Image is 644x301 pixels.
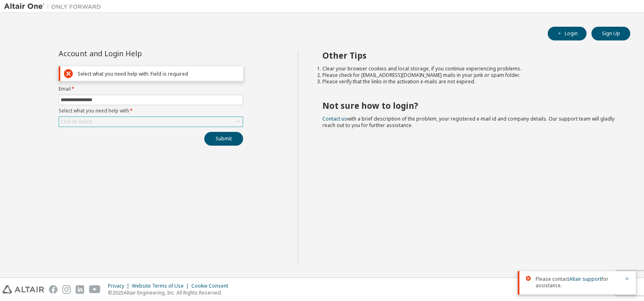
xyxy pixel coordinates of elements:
[548,27,587,40] button: Login
[89,285,101,294] img: youtube.svg
[322,66,616,72] li: Clear your browser cookies and local storage, if you continue experiencing problems.
[322,115,614,129] span: with a brief description of the problem, your registered e-mail id and company details. Our suppo...
[59,86,243,92] label: Email
[108,283,132,289] div: Privacy
[59,117,243,127] div: Click to select
[132,283,191,289] div: Website Terms of Use
[78,71,239,77] div: Select what you need help with: Field is required
[322,115,347,122] a: Contact us
[322,78,616,85] li: Please verify that the links in the activation e-mails are not expired.
[59,50,206,57] div: Account and Login Help
[108,289,233,296] p: © 2025 Altair Engineering, Inc. All Rights Reserved.
[4,2,105,11] img: Altair One
[569,276,602,282] a: Altair support
[76,285,84,294] img: linkedin.svg
[49,285,57,294] img: facebook.svg
[536,276,620,289] span: Please contact for assistance.
[191,283,233,289] div: Cookie Consent
[322,72,616,78] li: Please check for [EMAIL_ADDRESS][DOMAIN_NAME] mails in your junk or spam folder.
[62,285,71,294] img: instagram.svg
[2,285,44,294] img: altair_logo.svg
[204,132,243,146] button: Submit
[322,50,616,61] h2: Other Tips
[322,100,616,111] h2: Not sure how to login?
[59,108,243,114] label: Select what you need help with
[61,119,92,125] div: Click to select
[591,27,630,40] button: Sign Up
